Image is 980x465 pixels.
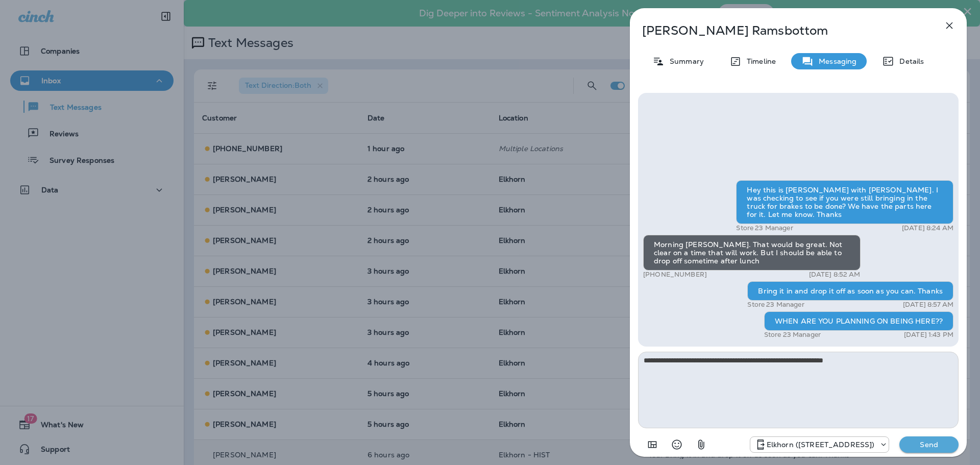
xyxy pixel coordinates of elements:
[665,57,704,65] p: Summary
[767,440,875,449] p: Elkhorn ([STREET_ADDRESS])
[643,235,861,271] div: Morning [PERSON_NAME]. That would be great. Not clear on a time that will work. But I should be a...
[904,331,953,339] p: [DATE] 1:43 PM
[642,434,663,455] button: Add in a premade template
[902,224,953,232] p: [DATE] 8:24 AM
[643,271,707,279] p: [PHONE_NUMBER]
[903,301,953,309] p: [DATE] 8:57 AM
[742,57,776,65] p: Timeline
[764,331,821,339] p: Store 23 Manager
[747,301,804,309] p: Store 23 Manager
[894,57,924,65] p: Details
[750,438,889,451] div: +1 (402) 502-7400
[809,271,861,279] p: [DATE] 8:52 AM
[736,180,953,224] div: Hey this is [PERSON_NAME] with [PERSON_NAME]. I was checking to see if you were still bringing in...
[642,23,921,38] p: [PERSON_NAME] Ramsbottom
[667,434,687,455] button: Select an emoji
[736,224,793,232] p: Store 23 Manager
[899,436,959,453] button: Send
[747,281,953,301] div: Bring it in and drop it off as soon as you can. Thanks
[764,311,953,331] div: WHEN ARE YOU PLANNING ON BEING HERE??
[908,440,950,449] p: Send
[814,57,856,65] p: Messaging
